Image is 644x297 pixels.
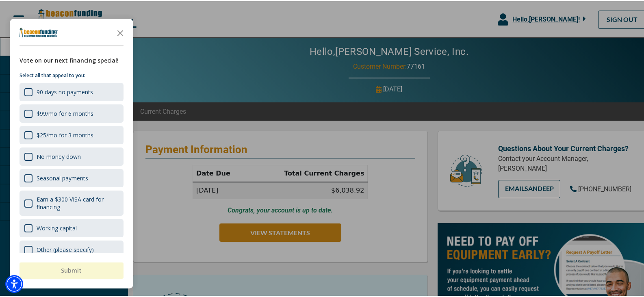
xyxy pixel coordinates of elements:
[20,82,124,100] div: 90 days no payments
[20,55,124,64] div: Vote on our next financing special!
[10,17,133,287] div: Survey
[37,108,93,116] div: $99/mo for 6 months
[37,152,81,159] div: No money down
[37,130,93,138] div: $25/mo for 3 months
[37,87,93,95] div: 90 days no payments
[20,146,124,165] div: No money down
[20,168,124,186] div: Seasonal payments
[20,189,124,215] div: Earn a $300 VISA card for financing
[20,261,124,277] button: Submit
[20,103,124,121] div: $99/mo for 6 months
[20,125,124,143] div: $25/mo for 3 months
[20,239,124,258] div: Other (please specify)
[20,26,58,36] img: Company logo
[37,223,77,231] div: Working capital
[20,218,124,236] div: Working capital
[37,173,88,181] div: Seasonal payments
[5,274,23,292] div: Accessibility Menu
[112,23,128,39] button: Close the survey
[20,70,124,78] p: Select all that appeal to you:
[37,194,119,210] div: Earn a $300 VISA card for financing
[37,245,94,252] div: Other (please specify)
